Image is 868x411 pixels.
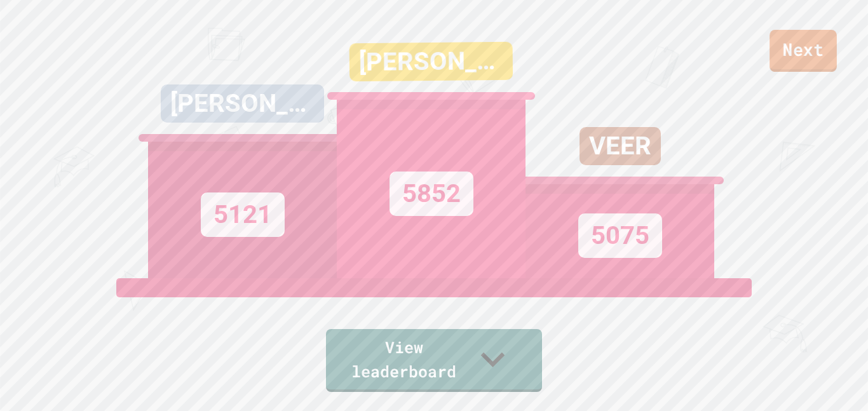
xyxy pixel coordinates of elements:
[580,127,661,165] div: VEER
[326,329,542,392] a: View leaderboard
[770,30,837,72] a: Next
[161,84,324,123] div: [PERSON_NAME]
[201,192,285,237] div: 5121
[349,41,513,81] div: [PERSON_NAME]
[390,172,473,216] div: 5852
[578,213,662,258] div: 5075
